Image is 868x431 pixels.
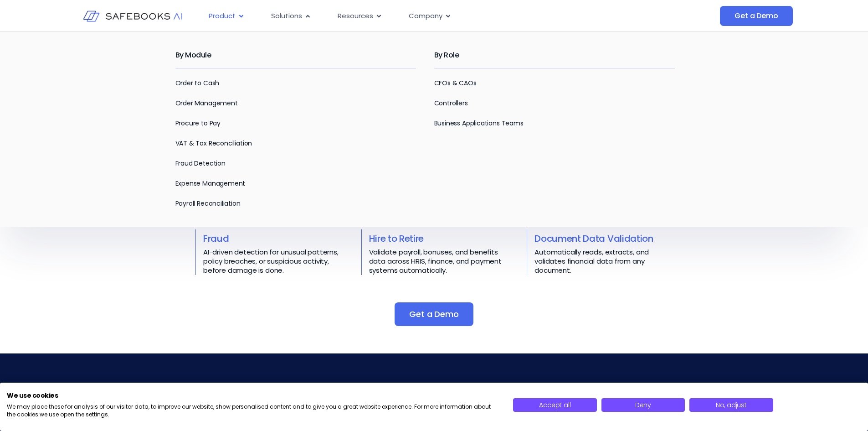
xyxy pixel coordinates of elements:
span: Get a Demo [734,11,778,21]
a: Controllers [434,99,468,108]
a: Document Data Validation [534,232,653,245]
span: Get a Demo [409,310,458,319]
a: Order Management [175,99,238,108]
a: Expense Management [175,179,246,188]
span: Resources [338,11,373,21]
span: Accept all [539,400,570,410]
a: Get a Demo [720,6,792,26]
a: Payroll Reconciliation [175,199,241,208]
div: Menu Toggle [201,7,629,25]
button: Deny all cookies [601,398,685,412]
button: Accept all cookies [513,398,596,412]
span: Company [409,11,442,21]
a: Procure to Pay [175,119,221,128]
span: Solutions [271,11,302,21]
a: Fraud [203,232,229,245]
a: CFOs & CAOs [434,78,477,88]
p: Automatically reads, extracts, and validates financial data from any document. [534,248,673,275]
a: Hire to Retire [369,232,424,245]
a: Business Applications Teams [434,119,524,128]
p: Validate payroll, bonuses, and benefits data across HRIS, finance, and payment systems automatica... [369,248,507,275]
h2: By Module [175,42,416,68]
a: VAT & Tax Reconciliation [175,139,252,148]
h2: We use cookies [7,391,499,400]
span: No, adjust [716,400,747,410]
p: We may place these for analysis of our visitor data, to improve our website, show personalised co... [7,403,499,419]
a: Get a Demo [395,302,473,326]
span: Product [209,11,236,21]
a: Order to Cash [175,78,220,88]
button: Adjust cookie preferences [689,398,773,412]
nav: Menu [201,7,629,25]
span: Deny [635,400,651,410]
h2: By Role [434,42,675,68]
a: Fraud Detection [175,159,226,168]
p: AI-driven detection for unusual patterns, policy breaches, or suspicious activity, before damage ... [203,248,341,275]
